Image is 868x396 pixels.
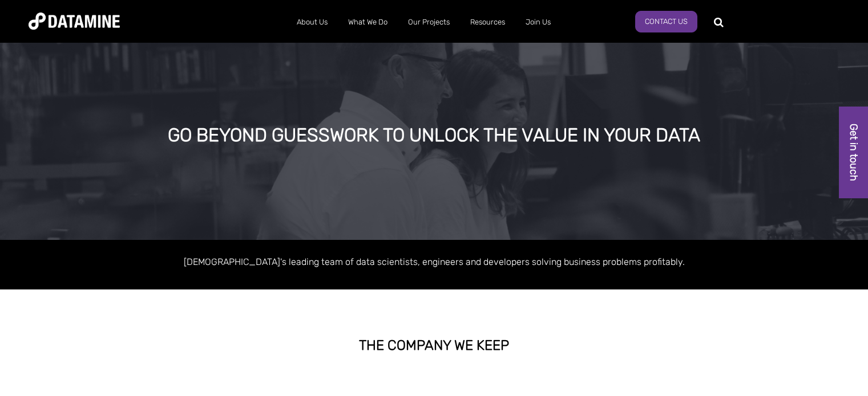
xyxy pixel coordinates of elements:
img: Datamine [29,13,120,30]
a: Join Us [515,7,561,37]
strong: THE COMPANY WE KEEP [359,337,509,353]
p: [DEMOGRAPHIC_DATA]'s leading team of data scientists, engineers and developers solving business p... [109,254,760,270]
a: About Us [286,7,338,37]
div: GO BEYOND GUESSWORK TO UNLOCK THE VALUE IN YOUR DATA [102,125,767,146]
a: What We Do [338,7,398,37]
a: Contact Us [635,11,697,32]
a: Get in touch [839,107,868,198]
a: Our Projects [398,7,460,37]
a: Resources [460,7,515,37]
